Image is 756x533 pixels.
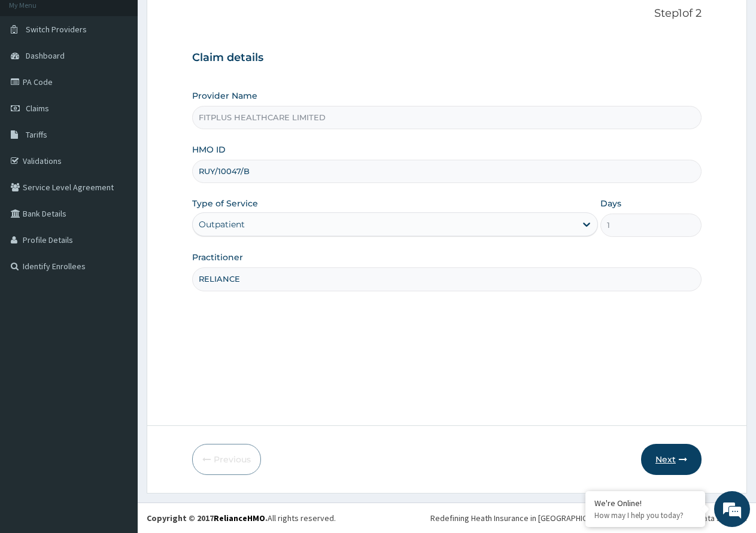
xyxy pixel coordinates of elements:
[192,444,261,475] button: Previous
[600,197,621,209] label: Days
[147,513,268,523] strong: Copyright © 2017 .
[26,103,49,114] span: Claims
[192,144,226,156] label: HMO ID
[62,67,201,83] div: Chat with us now
[192,90,257,102] label: Provider Name
[430,512,747,524] div: Redefining Heath Insurance in [GEOGRAPHIC_DATA] using Telemedicine and Data Science!
[192,7,702,20] p: Step 1 of 2
[26,24,87,35] span: Switch Providers
[192,267,702,291] input: Enter Name
[138,502,756,533] footer: All rights reserved.
[199,218,245,230] div: Outpatient
[641,444,702,475] button: Next
[594,498,696,508] div: We're Online!
[69,151,165,272] span: We're online!
[214,513,265,523] a: RelianceHMO
[192,251,243,263] label: Practitioner
[6,327,228,368] textarea: Type your message and hit 'Enter'
[26,129,47,140] span: Tariffs
[192,51,702,65] h3: Claim details
[26,50,65,61] span: Dashboard
[196,6,225,35] div: Minimize live chat window
[22,60,48,90] img: d_794563401_company_1708531726252_794563401
[594,510,696,520] p: How may I help you today?
[192,197,258,209] label: Type of Service
[192,160,702,183] input: Enter HMO ID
